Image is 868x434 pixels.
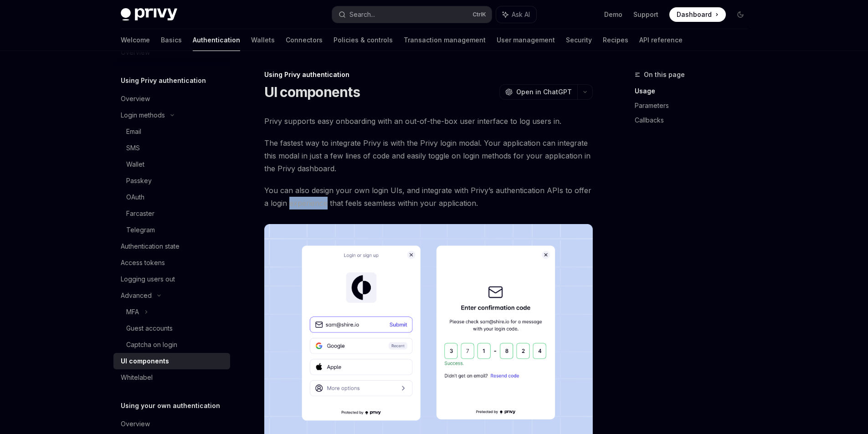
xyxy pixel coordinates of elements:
a: Connectors [286,29,323,51]
span: Privy supports easy onboarding with an out-of-the-box user interface to log users in. [264,115,593,128]
h1: UI components [264,84,360,100]
a: Authentication state [113,238,230,255]
a: Authentication [193,29,240,51]
a: Welcome [121,29,150,51]
a: Demo [604,10,622,19]
a: User management [497,29,555,51]
a: Recipes [603,29,628,51]
div: Authentication state [121,241,180,252]
span: The fastest way to integrate Privy is with the Privy login modal. Your application can integrate ... [264,137,593,175]
a: Parameters [635,98,755,113]
button: Ask AI [496,6,536,23]
div: Wallet [126,159,144,170]
span: Ask AI [512,10,530,19]
a: UI components [113,353,230,369]
div: Access tokens [121,257,165,268]
a: Wallet [113,156,230,173]
div: Login methods [121,110,165,121]
span: Dashboard [677,10,712,19]
div: Whitelabel [121,372,153,383]
div: MFA [126,306,139,317]
a: Whitelabel [113,369,230,386]
a: Transaction management [404,29,486,51]
button: Open in ChatGPT [499,84,577,100]
a: Overview [113,416,230,432]
div: Logging users out [121,274,175,285]
a: Callbacks [635,113,755,128]
a: Farcaster [113,205,230,222]
a: Passkey [113,173,230,189]
a: Captcha on login [113,337,230,353]
div: Search... [349,9,375,20]
img: dark logo [121,8,177,21]
a: Overview [113,91,230,107]
a: Support [633,10,658,19]
div: SMS [126,143,140,153]
button: Toggle dark mode [733,7,748,22]
a: Guest accounts [113,320,230,337]
span: Ctrl K [473,11,486,18]
span: Open in ChatGPT [516,87,572,97]
a: Usage [635,84,755,98]
div: Overview [121,419,150,429]
a: Logging users out [113,271,230,287]
span: You can also design your own login UIs, and integrate with Privy’s authentication APIs to offer a... [264,184,593,209]
div: Passkey [126,175,152,186]
div: Email [126,126,141,137]
a: SMS [113,140,230,156]
div: OAuth [126,192,144,203]
div: Advanced [121,290,152,301]
div: UI components [121,356,169,367]
a: Security [566,29,592,51]
div: Farcaster [126,208,154,219]
div: Overview [121,93,150,104]
a: Dashboard [669,7,726,22]
button: Search...CtrlK [332,6,492,23]
a: API reference [639,29,683,51]
a: Email [113,123,230,140]
div: Guest accounts [126,323,173,334]
a: Access tokens [113,255,230,271]
div: Captcha on login [126,339,177,350]
span: On this page [644,69,685,80]
a: Telegram [113,222,230,238]
a: OAuth [113,189,230,205]
a: Policies & controls [334,29,393,51]
a: Basics [161,29,182,51]
div: Using Privy authentication [264,70,593,79]
a: Wallets [251,29,275,51]
div: Telegram [126,225,155,235]
h5: Using your own authentication [121,400,220,411]
h5: Using Privy authentication [121,75,206,86]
